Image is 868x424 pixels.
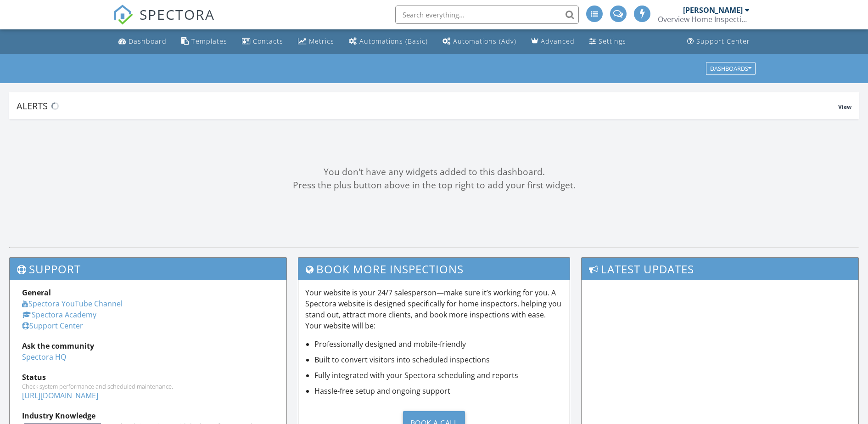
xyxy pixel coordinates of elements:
[345,33,431,50] a: Automations (Basic)
[253,37,283,45] div: Contacts
[22,321,83,331] a: Support Center
[359,37,428,45] div: Automations (Basic)
[527,33,578,50] a: Advanced
[22,310,96,320] a: Spectora Academy
[22,390,98,401] a: [URL][DOMAIN_NAME]
[22,288,51,298] strong: General
[314,385,563,396] li: Hassle-free setup and ongoing support
[140,5,215,24] span: SPECTORA
[309,37,334,45] div: Metrics
[9,165,859,179] div: You don't have any widgets added to this dashboard.
[115,33,170,50] a: Dashboard
[305,287,563,331] p: Your website is your 24/7 salesperson—make sure it’s working for you. A Spectora website is desig...
[113,5,133,25] img: The Best Home Inspection Software - Spectora
[453,37,516,45] div: Automations (Adv)
[113,12,215,32] a: SPECTORA
[191,37,227,45] div: Templates
[298,258,570,280] h3: Book More Inspections
[683,6,743,15] div: [PERSON_NAME]
[22,372,274,383] div: Status
[582,258,858,280] h3: Latest Updates
[17,100,838,112] div: Alerts
[294,33,338,50] a: Metrics
[838,103,851,111] span: View
[314,354,563,365] li: Built to convert visitors into scheduled inspections
[314,370,563,381] li: Fully integrated with your Spectora scheduling and reports
[599,37,626,45] div: Settings
[706,62,756,75] button: Dashboards
[314,339,563,350] li: Professionally designed and mobile-friendly
[22,299,123,309] a: Spectora YouTube Channel
[439,33,520,50] a: Automations (Advanced)
[541,37,575,45] div: Advanced
[22,352,66,362] a: Spectora HQ
[683,33,754,50] a: Support Center
[395,6,579,24] input: Search everything...
[586,33,630,50] a: Settings
[658,15,750,24] div: Overview Home Inspections
[10,258,286,280] h3: Support
[129,37,167,45] div: Dashboard
[178,33,231,50] a: Templates
[696,37,750,45] div: Support Center
[238,33,287,50] a: Contacts
[22,340,274,351] div: Ask the community
[710,65,751,72] div: Dashboards
[22,410,274,421] div: Industry Knowledge
[22,383,274,390] div: Check system performance and scheduled maintenance.
[9,179,859,192] div: Press the plus button above in the top right to add your first widget.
